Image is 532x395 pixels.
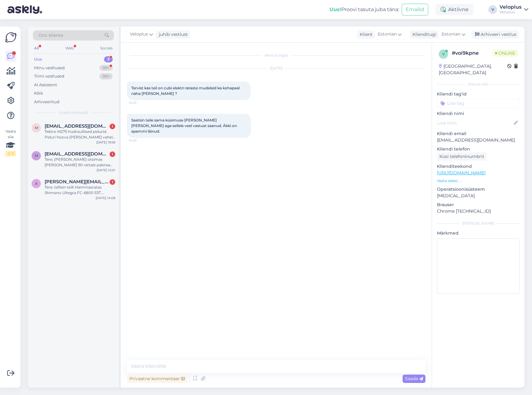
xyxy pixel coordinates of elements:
span: m [35,125,38,130]
div: Klient [357,31,373,38]
div: [DATE] 14:08 [96,196,115,200]
span: a [35,181,38,186]
div: Aktiivne [436,4,473,15]
span: Uued vestlused [59,110,88,115]
div: [GEOGRAPHIC_DATA], [GEOGRAPHIC_DATA] [439,63,507,76]
div: [DATE] 12:01 [97,168,115,172]
div: 3 [104,56,113,62]
p: Operatsioonisüsteem [437,186,520,193]
span: m [35,153,38,158]
span: 10:23 [129,100,152,105]
p: [MEDICAL_DATA] [437,193,520,199]
div: Tiimi vestlused [34,73,64,79]
div: AI Assistent [34,82,57,88]
div: [DATE] [127,66,425,71]
p: Chrome [TECHNICAL_ID] [437,208,520,214]
div: Klienditugi [410,31,436,38]
div: juhib vestlust [156,31,188,38]
span: matveiraw@gmail.com [45,123,109,129]
div: Kõik [34,90,43,96]
div: 99+ [99,65,113,71]
div: [PERSON_NAME] [437,221,520,226]
div: Arhiveeritud [34,99,59,105]
p: Brauser [437,202,520,208]
div: Arhiveeri vestlus [471,30,519,39]
div: Kliendi info [437,82,520,87]
button: Emailid [402,4,428,15]
a: [URL][DOMAIN_NAME] [437,170,486,176]
div: [DATE] 19:58 [96,140,115,145]
div: 1 [110,151,115,157]
a: VeloplusVeloplus [499,5,528,15]
span: v [442,52,445,56]
div: Veloplus [499,10,521,15]
div: Web [64,44,75,52]
div: Tektro M275 hüdraulilised pidurid. Piduri hoova [PERSON_NAME] vahel lekib õli. Jalgratas on garan... [45,129,115,140]
p: Kliendi nimi [437,110,520,117]
span: Veloplus [130,31,148,38]
p: Klienditeekond [437,163,520,170]
span: Saatsin teile sama küsimuse [PERSON_NAME] [PERSON_NAME] aga sellele veel vastust saanud. Äkki on ... [131,118,238,134]
div: # voi9kpne [452,49,493,57]
div: 2 / 3 [5,151,16,156]
div: Veloplus [499,5,521,10]
div: Socials [99,44,114,52]
p: Kliendi email [437,130,520,137]
p: Märkmed [437,230,520,236]
div: Küsi telefoninumbrit [437,152,487,161]
p: [EMAIL_ADDRESS][DOMAIN_NAME] [437,137,520,143]
span: Online [493,50,518,57]
div: V [488,5,497,14]
span: Tervist kas teil on cubi elektri rataste mudeleid ka kohapeal näha [PERSON_NAME] ? [131,86,241,96]
input: Lisa tag [437,99,520,108]
p: Vaata edasi ... [437,178,520,184]
div: 99+ [99,73,113,79]
p: Kliendi tag'id [437,91,520,97]
img: Askly Logo [5,32,17,43]
div: Privaatne kommentaar [127,375,187,383]
span: Estonian [442,31,460,38]
div: Vaata siia [5,129,16,156]
span: moonikam69@gmail.com [45,151,109,157]
span: 10:26 [129,138,152,143]
div: Tere, [PERSON_NAME] otsimas [PERSON_NAME] 90 rattale pakiraami - kas teil on midagi sellist pakkuda? [45,157,115,168]
span: Estonian [378,31,397,38]
b: Uus! [329,6,341,12]
div: 1 [110,179,115,185]
span: albert.rebas.002@gmail.com [45,179,109,185]
input: Lisa nimi [437,120,512,126]
p: Kliendi telefon [437,146,520,152]
div: Tere, tellisin teilt Hammasratas Shimano Ultegra FC-6800 53T. Rattale [PERSON_NAME] pannes avasta... [45,185,115,196]
div: 1 [110,124,115,129]
span: Saada [405,376,423,381]
span: Otsi kliente [38,32,63,39]
div: Proovi tasuta juba täna: [329,6,399,13]
div: Minu vestlused [34,65,65,71]
div: All [33,44,40,52]
div: Uus [34,56,42,62]
div: Vestlus algas [127,53,425,58]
